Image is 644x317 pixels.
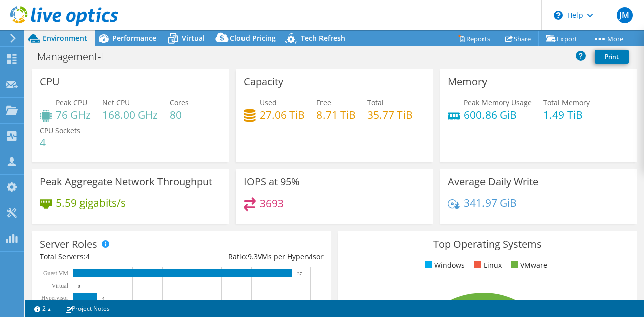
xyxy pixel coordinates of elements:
span: Virtual [182,33,205,43]
span: Total [367,98,384,108]
svg: \n [554,11,563,20]
span: Performance [112,33,156,43]
text: Guest VM [43,270,68,277]
li: VMware [508,260,547,271]
span: 4 [86,252,90,261]
h3: Peak Aggregate Network Throughput [40,176,212,187]
h4: 76 GHz [56,109,91,120]
h4: 341.97 GiB [464,197,517,208]
span: Tech Refresh [301,33,345,43]
h4: 5.59 gigabits/s [56,197,126,208]
span: JM [617,7,633,23]
h4: 8.71 TiB [316,109,356,120]
span: Cloud Pricing [230,33,276,43]
text: Virtual [52,282,69,289]
li: Windows [422,260,465,271]
text: Hypervisor [41,294,68,301]
h3: Capacity [244,76,283,87]
h3: CPU [40,76,60,87]
h3: Top Operating Systems [346,239,629,250]
span: Peak CPU [56,98,87,108]
h3: IOPS at 95% [244,176,300,187]
a: 2 [27,302,58,315]
text: 0 [78,284,80,289]
div: Ratio: VMs per Hypervisor [182,251,324,262]
span: Total Memory [543,98,590,108]
span: Peak Memory Usage [464,98,532,108]
h4: 27.06 TiB [260,109,305,120]
a: Export [538,31,585,46]
h4: 4 [40,137,80,148]
li: Linux [471,260,502,271]
a: Reports [450,31,498,46]
h4: 1.49 TiB [543,109,590,120]
h4: 600.86 GiB [464,109,532,120]
span: Cores [170,98,189,108]
a: Project Notes [58,302,117,315]
h3: Server Roles [40,239,97,250]
h4: 35.77 TiB [367,109,413,120]
h4: 3693 [260,198,284,209]
h4: 80 [170,109,189,120]
a: More [585,31,631,46]
span: Used [260,98,277,108]
h4: 168.00 GHz [102,109,158,120]
h1: Management-I [33,51,119,62]
a: Print [595,50,629,64]
text: 4 [102,296,105,301]
span: CPU Sockets [40,126,80,135]
span: Free [316,98,331,108]
a: Share [498,31,539,46]
span: 9.3 [248,252,258,261]
text: 37 [297,271,302,276]
div: Total Servers: [40,251,182,262]
h3: Average Daily Write [448,176,538,187]
span: Environment [43,33,87,43]
h3: Memory [448,76,487,87]
span: Net CPU [102,98,130,108]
